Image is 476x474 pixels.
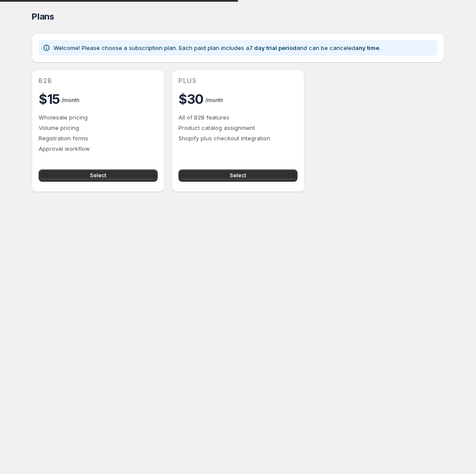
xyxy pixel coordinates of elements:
p: Approval workflow [39,144,158,153]
p: Wholesale pricing [39,113,158,122]
span: Plans [32,11,54,22]
p: Shopify plus checkout integration [178,134,297,143]
span: b2b [39,76,53,85]
span: / month [205,97,223,103]
button: Select [178,169,297,182]
span: Select [230,172,246,179]
p: Volume pricing [39,123,158,132]
span: / month [62,97,79,103]
p: Registration forms [39,134,158,143]
h2: $30 [178,90,204,108]
p: All of B2B features [178,113,297,122]
b: any time [355,44,379,51]
b: 7 day trial period [249,44,297,51]
p: Welcome! Please choose a subscription plan. Each paid plan includes a and can be canceled . [53,43,380,52]
span: plus [178,76,197,85]
button: Select [39,169,158,182]
h2: $15 [39,90,60,108]
span: Select [90,172,106,179]
p: Product catalog assignment [178,123,297,132]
